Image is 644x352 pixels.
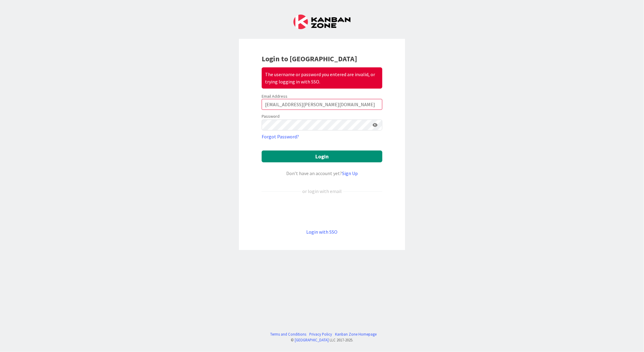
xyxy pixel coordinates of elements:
[307,229,338,235] a: Login with SSO
[335,331,377,337] a: Kanban Zone Homepage
[301,188,343,195] div: or login with email
[262,133,299,140] a: Forgot Password?
[295,337,329,342] a: [GEOGRAPHIC_DATA]
[262,93,287,99] label: Email Address
[293,15,351,29] img: Kanban Zone
[267,337,377,343] div: © LLC 2017- 2025 .
[262,54,357,63] b: Login to [GEOGRAPHIC_DATA]
[270,331,307,337] a: Terms and Conditions
[262,151,382,162] button: Login
[342,170,358,176] a: Sign Up
[310,331,332,337] a: Privacy Policy
[262,170,382,177] div: Don’t have an account yet?
[262,113,280,120] label: Password
[259,205,385,218] iframe: Sign in with Google Button
[262,67,382,89] div: The username or password you entered are invalid, or trying logging in with SSO.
